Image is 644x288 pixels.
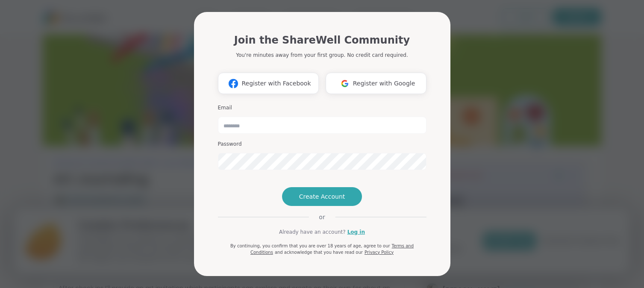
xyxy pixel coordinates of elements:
a: Log in [347,228,365,236]
span: Create Account [299,192,345,201]
span: Register with Google [353,79,415,88]
h1: Join the ShareWell Community [234,32,410,48]
span: and acknowledge that you have read our [275,250,363,255]
p: You're minutes away from your first group. No credit card required. [236,51,408,59]
img: ShareWell Logomark [337,76,353,91]
h3: Email [218,104,426,112]
button: Create Account [282,187,362,206]
a: Privacy Policy [365,250,394,255]
img: ShareWell Logomark [225,76,241,91]
span: By continuing, you confirm that you are over 18 years of age, agree to our [230,244,390,248]
span: Already have an account? [279,228,346,236]
a: Terms and Conditions [250,244,414,255]
button: Register with Facebook [218,73,319,94]
span: or [309,213,335,221]
h3: Password [218,141,426,148]
button: Register with Google [326,73,426,94]
span: Register with Facebook [241,79,311,88]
